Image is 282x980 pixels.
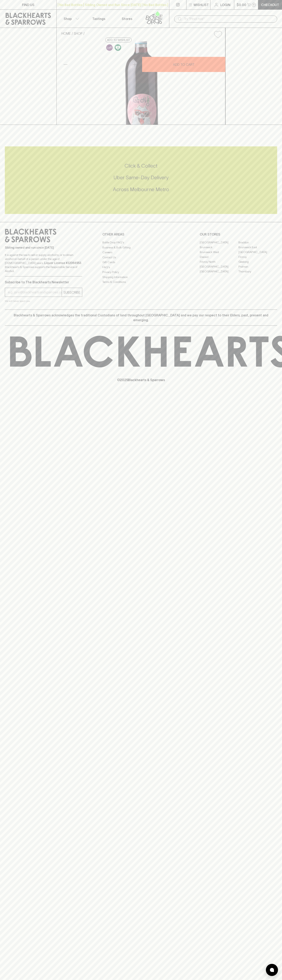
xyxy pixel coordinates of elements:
[5,280,82,285] p: Subscribe to The Blackhearts Newsletter
[200,254,238,259] a: Elwood
[200,250,238,254] a: Brunswick West
[122,16,132,21] p: Stores
[102,270,180,275] a: Privacy Policy
[238,264,277,269] a: Prahran
[57,10,85,28] button: Shop
[261,2,279,7] p: Checkout
[200,240,238,245] a: [GEOGRAPHIC_DATA]
[5,299,82,303] p: We will never spam you
[5,253,82,273] p: It is against the law to sell or supply alcohol to, or to obtain alcohol on behalf of a person un...
[5,163,277,169] h5: Click & Collect
[102,280,180,285] a: Terms & Conditions
[44,261,81,265] strong: Liquor License #32064953
[5,146,277,214] div: Call to action block
[200,264,238,269] a: [GEOGRAPHIC_DATA]
[8,289,62,296] input: e.g. jane@blackheartsandsparrows.com.au
[102,245,180,250] a: Business & Bulk Gifting
[237,2,246,7] p: $0.00
[22,2,34,7] p: FIND US
[102,232,180,237] p: OTHER AREAS
[238,259,277,264] a: Geelong
[115,44,121,51] img: Vegan
[102,275,180,279] a: Shipping Information
[102,255,180,260] a: Contact Us
[238,245,277,250] a: Brunswick East
[5,246,82,250] p: Sibling owned and run since [DATE]
[270,968,274,972] img: bubble-icon
[200,259,238,264] a: Fitzroy North
[8,313,274,322] p: Blackhearts & Sparrows acknowledges the traditional Custodians of land throughout [GEOGRAPHIC_DAT...
[142,57,225,72] button: ADD TO CART
[238,254,277,259] a: Fitzroy
[194,2,209,7] p: Wishlist
[220,2,230,7] p: Login
[58,41,225,125] img: 40010.png
[105,38,132,42] button: Add to wishlist
[63,290,80,295] p: SUBSCRIBE
[253,4,255,6] p: 0
[61,32,71,35] a: HOME
[238,269,277,274] a: Thornbury
[114,43,122,52] a: Made without the use of any animal products.
[85,10,113,28] a: Tastings
[200,232,277,237] p: OUR STORES
[238,240,277,245] a: Braddon
[102,250,180,255] a: Careers
[102,265,180,270] a: FAQ's
[106,44,113,51] img: Lo-Fi
[173,62,195,67] p: ADD TO CART
[92,16,105,21] p: Tastings
[113,10,141,28] a: Stores
[212,29,224,40] button: Add to wishlist
[102,240,180,245] a: Bottle Drop FAQ's
[5,186,277,193] h5: Across Melbourne Metro
[184,16,274,22] input: Try "Pinot noir"
[64,16,72,21] p: Shop
[62,288,82,297] button: SUBSCRIBE
[238,250,277,254] a: [GEOGRAPHIC_DATA]
[105,43,114,52] a: Some may call it natural, others minimum intervention, either way, it’s hands off & maybe even a ...
[200,245,238,250] a: Brunswick
[5,174,277,181] h5: Uber Same-Day Delivery
[74,32,82,35] a: SHOP
[200,269,238,274] a: [GEOGRAPHIC_DATA]
[102,260,180,265] a: Gift Cards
